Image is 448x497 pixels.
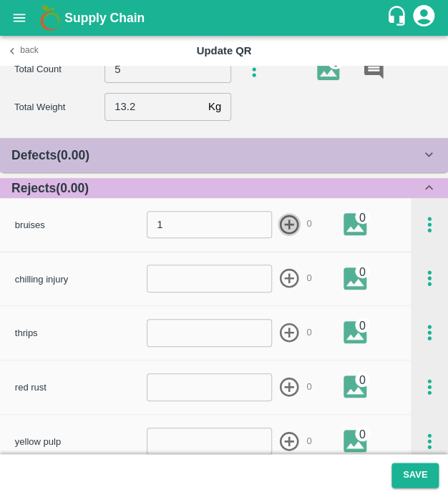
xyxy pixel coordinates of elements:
[411,3,437,33] div: account of current user
[14,62,104,77] div: Total Count
[344,429,377,452] img: imagePreviewer
[64,8,386,28] a: Supply Chain
[344,267,377,290] img: imagePreviewer
[306,326,311,340] span: 0
[3,1,36,34] button: open drawer
[355,372,370,387] div: 0
[15,436,61,447] span: yellow pulp
[15,220,45,230] span: bruises
[355,426,370,441] div: 0
[306,435,311,448] span: 0
[344,320,377,343] img: imagePreviewer
[355,210,370,225] div: 0
[344,375,377,398] img: imagePreviewer
[93,41,355,60] h6: Update QR
[355,264,370,279] div: 0
[11,148,89,162] b: Defects ( 0.00 )
[317,57,351,80] img: imagePreviewer
[386,5,411,31] div: customer-support
[64,11,145,25] b: Supply Chain
[391,463,439,488] button: Save
[15,274,68,285] span: chilling injury
[344,212,377,235] img: imagePreviewer
[208,99,221,114] p: Kg
[306,217,311,231] span: 0
[11,181,89,195] b: Rejects ( 0.00 )
[306,380,311,394] span: 0
[36,4,64,32] img: logo
[15,382,47,393] span: red rust
[15,328,38,338] span: thrips
[14,100,104,114] div: Total Weight
[306,272,311,285] span: 0
[355,318,370,333] div: 0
